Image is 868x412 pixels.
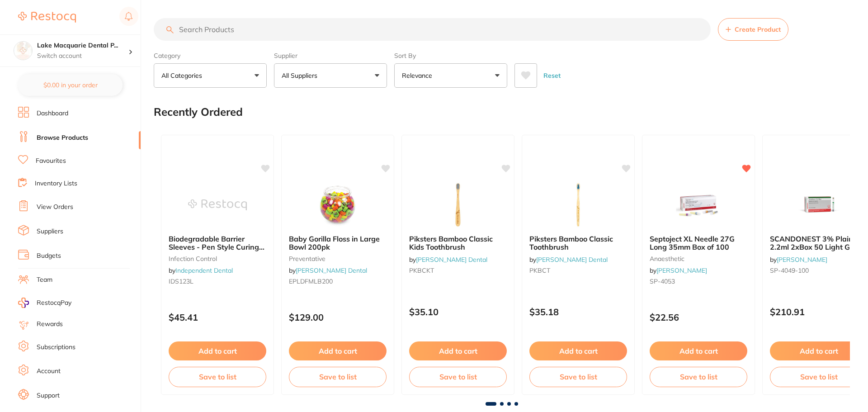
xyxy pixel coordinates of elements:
[169,255,266,262] small: infection control
[37,52,128,61] p: Switch account
[409,256,487,264] span: by
[18,7,76,28] a: Restocq Logo
[529,307,627,317] p: $35.18
[409,341,507,360] button: Add to cart
[37,227,63,236] a: Suppliers
[289,312,387,322] p: $129.00
[274,52,387,60] label: Supplier
[169,341,266,360] button: Add to cart
[37,251,61,260] a: Budgets
[169,367,266,387] button: Save to list
[175,266,233,275] a: Independent Dental
[429,182,487,227] img: Piksters Bamboo Classic Kids Toothbrush
[777,256,827,264] a: [PERSON_NAME]
[770,235,868,251] b: SCANDONEST 3% Plain 2.2ml 2xBox 50 Light Green label
[37,41,128,50] h4: Lake Macquarie Dental Practice
[37,203,73,212] a: View Orders
[669,182,728,227] img: Septoject XL Needle 27G Long 35mm Box of 100
[529,267,627,274] small: PKBCT
[282,71,321,80] p: All Suppliers
[650,312,747,322] p: $22.56
[529,256,608,264] span: by
[394,52,507,60] label: Sort By
[402,71,436,80] p: Relevance
[549,182,608,227] img: Piksters Bamboo Classic Toothbrush
[37,109,68,118] a: Dashboard
[18,298,71,308] a: RestocqPay
[409,367,507,387] button: Save to list
[409,235,507,251] b: Piksters Bamboo Classic Kids Toothbrush
[770,307,868,317] p: $210.91
[37,391,60,400] a: Support
[274,63,387,88] button: All Suppliers
[289,255,387,262] small: preventative
[18,74,123,96] button: $0.00 in your order
[37,133,88,142] a: Browse Products
[14,42,32,60] img: Lake Macquarie Dental Practice
[169,266,233,275] span: by
[718,18,788,41] button: Create Product
[656,266,707,275] a: [PERSON_NAME]
[154,63,267,88] button: All Categories
[409,267,507,274] small: PKBCKT
[37,275,52,284] a: Team
[289,341,387,360] button: Add to cart
[35,179,77,188] a: Inventory Lists
[770,341,868,360] button: Add to cart
[409,307,507,317] p: $35.10
[650,235,747,251] b: Septoject XL Needle 27G Long 35mm Box of 100
[169,278,266,285] small: IDS123L
[529,367,627,387] button: Save to list
[770,256,827,264] span: by
[735,26,781,33] span: Create Product
[416,256,487,264] a: [PERSON_NAME] Dental
[536,256,608,264] a: [PERSON_NAME] Dental
[37,298,71,308] span: RestocqPay
[37,367,61,376] a: Account
[188,182,247,227] img: Biodegradable Barrier Sleeves - Pen Style Curing Sleeve (123) ** BUY 5 GET 1 FREE ** - Large (6.5...
[18,12,76,23] img: Restocq Logo
[169,312,266,322] p: $45.41
[650,255,747,262] small: anaesthetic
[541,63,563,88] button: Reset
[154,52,267,60] label: Category
[289,266,367,275] span: by
[289,235,387,251] b: Baby Gorilla Floss in Large Bowl 200pk
[36,156,66,166] a: Favourites
[529,235,627,251] b: Piksters Bamboo Classic Toothbrush
[770,367,868,387] button: Save to list
[37,320,63,329] a: Rewards
[18,298,29,308] img: RestocqPay
[650,341,747,360] button: Add to cart
[169,235,266,251] b: Biodegradable Barrier Sleeves - Pen Style Curing Sleeve (123) ** BUY 5 GET 1 FREE ** - Large (6.5...
[296,266,367,275] a: [PERSON_NAME] Dental
[154,106,243,118] h2: Recently Ordered
[789,182,848,227] img: SCANDONEST 3% Plain 2.2ml 2xBox 50 Light Green label
[289,367,387,387] button: Save to list
[161,71,206,80] p: All Categories
[650,278,747,285] small: SP-4053
[650,367,747,387] button: Save to list
[37,343,75,352] a: Subscriptions
[770,267,868,274] small: SP-4049-100
[289,278,387,285] small: EPLDFMLB200
[650,266,707,275] span: by
[394,63,507,88] button: Relevance
[154,18,711,41] input: Search Products
[529,341,627,360] button: Add to cart
[308,182,367,227] img: Baby Gorilla Floss in Large Bowl 200pk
